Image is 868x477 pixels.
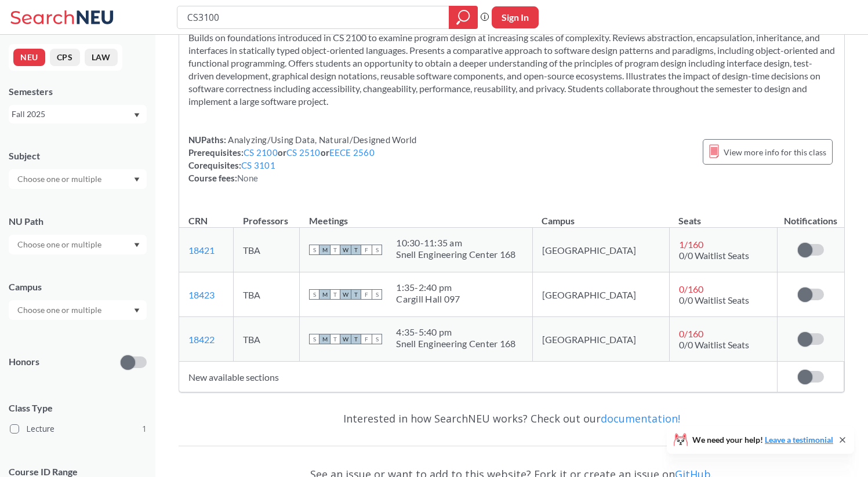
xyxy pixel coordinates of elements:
th: Professors [234,203,300,228]
div: Semesters [9,85,147,98]
div: Fall 2025Dropdown arrow [9,105,147,123]
a: documentation! [601,412,680,425]
span: T [351,245,361,255]
span: View more info for this class [724,145,826,159]
span: S [372,289,382,300]
span: 0/0 Waitlist Seats [679,339,749,350]
th: Campus [532,203,669,228]
span: T [330,334,340,344]
div: Snell Engineering Center 168 [396,338,515,349]
span: W [340,289,351,300]
a: CS 2510 [286,147,321,158]
div: Interested in how SearchNEU works? Check out our [179,402,845,435]
span: M [319,334,330,344]
a: 18421 [188,245,215,256]
button: Sign In [492,6,539,28]
span: 0/0 Waitlist Seats [679,250,749,261]
span: S [309,334,319,344]
a: EECE 2560 [329,147,375,158]
th: Notifications [778,203,844,228]
input: Choose one or multiple [12,172,109,186]
span: W [340,245,351,255]
span: None [237,173,258,183]
div: NU Path [9,215,147,228]
span: 0 / 160 [679,283,703,294]
div: 4:35 - 5:40 pm [396,326,515,338]
span: 0/0 Waitlist Seats [679,294,749,305]
label: Lecture [10,421,147,436]
span: F [361,245,372,255]
svg: magnifying glass [456,9,470,26]
span: T [330,245,340,255]
span: T [351,289,361,300]
span: S [372,245,382,255]
td: [GEOGRAPHIC_DATA] [532,272,669,317]
p: Honors [9,355,39,369]
a: CS 2100 [244,147,278,158]
section: Builds on foundations introduced in CS 2100 to examine program design at increasing scales of com... [188,31,835,108]
a: 18423 [188,289,215,300]
td: TBA [234,228,300,272]
span: 1 / 160 [679,239,703,250]
div: Dropdown arrow [9,169,147,189]
svg: Dropdown arrow [134,113,140,118]
a: 18422 [188,334,215,345]
span: S [372,334,382,344]
span: We need your help! [692,436,833,444]
span: S [309,245,319,255]
div: Dropdown arrow [9,235,147,254]
span: S [309,289,319,300]
td: TBA [234,317,300,362]
th: Meetings [300,203,532,228]
span: T [330,289,340,300]
span: T [351,334,361,344]
svg: Dropdown arrow [134,243,140,247]
span: Analyzing/Using Data, Natural/Designed World [226,134,416,145]
a: Leave a testimonial [765,435,833,445]
div: magnifying glass [449,6,478,29]
th: Seats [669,203,778,228]
td: TBA [234,272,300,317]
div: Campus [9,281,147,293]
div: Dropdown arrow [9,300,147,320]
span: F [361,289,372,300]
div: CRN [188,214,208,227]
svg: Dropdown arrow [134,308,140,313]
button: CPS [50,49,80,66]
div: Fall 2025 [12,108,133,121]
div: 10:30 - 11:35 am [396,237,515,249]
span: 1 [142,423,147,435]
div: 1:35 - 2:40 pm [396,282,460,293]
span: W [340,334,351,344]
td: [GEOGRAPHIC_DATA] [532,317,669,362]
span: M [319,245,330,255]
span: F [361,334,372,344]
div: Snell Engineering Center 168 [396,249,515,260]
input: Class, professor, course number, "phrase" [186,8,441,27]
span: 0 / 160 [679,328,703,339]
input: Choose one or multiple [12,238,109,252]
td: New available sections [179,362,778,392]
td: [GEOGRAPHIC_DATA] [532,228,669,272]
span: M [319,289,330,300]
input: Choose one or multiple [12,303,109,317]
span: Class Type [9,402,147,414]
button: LAW [85,49,118,66]
div: Cargill Hall 097 [396,293,460,305]
button: NEU [13,49,45,66]
div: NUPaths: Prerequisites: or or Corequisites: Course fees: [188,133,416,184]
div: Subject [9,150,147,162]
a: CS 3101 [241,160,275,170]
svg: Dropdown arrow [134,177,140,182]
